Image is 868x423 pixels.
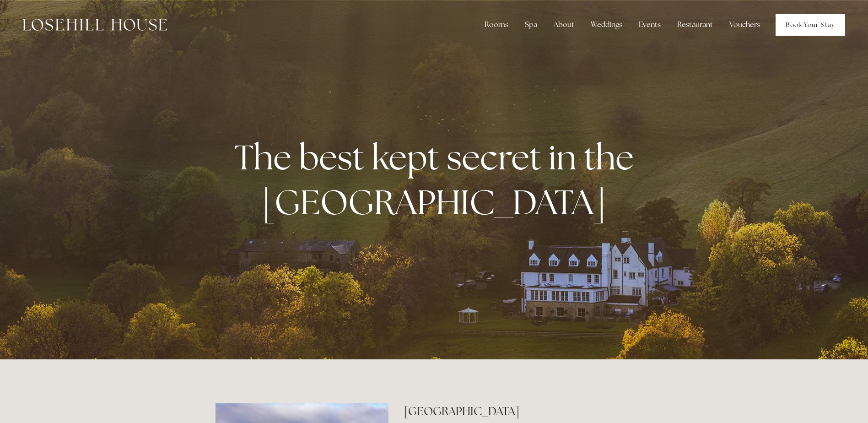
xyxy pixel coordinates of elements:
[583,16,630,34] div: Weddings
[23,19,167,31] img: Losehill House
[631,16,668,34] div: Events
[234,135,641,224] strong: The best kept secret in the [GEOGRAPHIC_DATA]
[404,403,652,419] h2: [GEOGRAPHIC_DATA]
[776,14,845,36] a: Book Your Stay
[722,16,767,34] a: Vouchers
[546,16,582,34] div: About
[518,16,545,34] div: Spa
[670,16,720,34] div: Restaurant
[477,16,516,34] div: Rooms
